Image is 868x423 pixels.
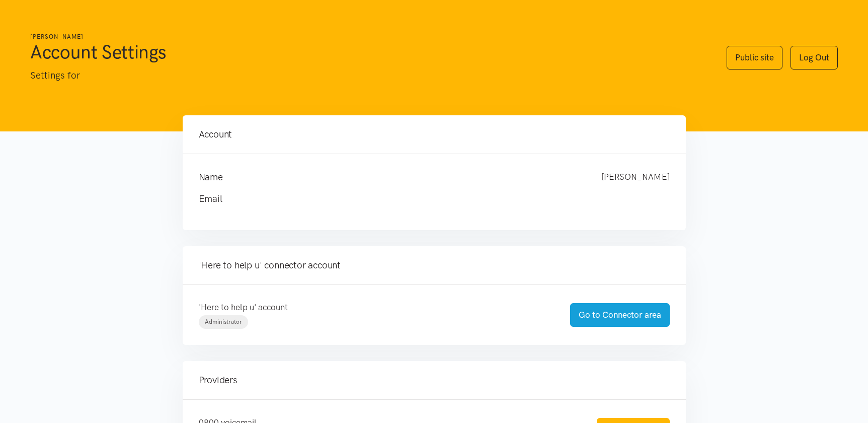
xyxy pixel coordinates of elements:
[591,170,680,184] div: [PERSON_NAME]
[727,46,782,69] a: Public site
[205,318,242,325] span: Administrator
[199,258,670,272] h4: 'Here to help u' connector account
[30,32,706,42] h6: [PERSON_NAME]
[199,170,581,184] h4: Name
[791,46,838,69] a: Log Out
[30,68,706,83] p: Settings for
[199,301,550,314] p: 'Here to help u' account
[199,192,650,206] h4: Email
[30,40,706,64] h1: Account Settings
[570,303,670,327] a: Go to Connector area
[199,373,670,387] h4: Providers
[199,127,670,142] h4: Account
